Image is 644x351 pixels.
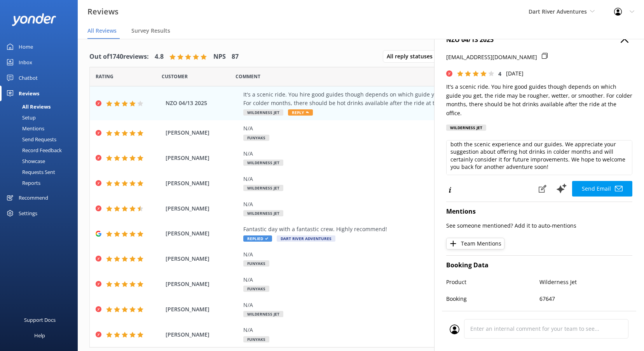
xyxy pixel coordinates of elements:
[243,175,579,183] div: N/A
[446,207,632,217] h4: Mentions
[166,280,239,288] span: [PERSON_NAME]
[166,254,239,263] span: [PERSON_NAME]
[446,238,504,249] button: Team Mentions
[19,190,48,205] div: Recommend
[166,128,239,137] span: [PERSON_NAME]
[243,90,579,108] div: It's a scenic ride. You hire good guides though depends on which guide you get, the ride may be r...
[243,109,283,116] span: Wilderness Jet
[5,101,51,112] div: All Reviews
[572,181,632,197] button: Send Email
[166,305,239,314] span: [PERSON_NAME]
[5,134,56,145] div: Send Requests
[243,185,283,191] span: Wilderness Jet
[87,27,117,35] span: All Reviews
[155,52,164,62] h4: 4.8
[446,35,632,45] h4: NZO 04/13 2025
[5,156,45,167] div: Showcase
[387,52,437,61] span: All reply statuses
[243,210,283,216] span: Wilderness Jet
[243,200,579,209] div: N/A
[12,13,56,26] img: yonder-white-logo.png
[5,156,78,167] a: Showcase
[166,229,239,238] span: [PERSON_NAME]
[446,125,486,131] div: Wilderness Jet
[166,154,239,162] span: [PERSON_NAME]
[243,311,283,317] span: Wilderness Jet
[621,35,628,44] button: Close
[162,73,188,80] span: Date
[5,167,78,177] a: Requests Sent
[131,27,170,35] span: Survey Results
[19,86,39,101] div: Reviews
[288,109,313,116] span: Reply
[446,140,632,175] textarea: Thank you, NZO, for your thoughtful feedback and for highlighting both the scenic experience and ...
[498,70,501,77] span: 4
[243,149,579,158] div: N/A
[232,52,239,62] h4: 87
[24,312,56,328] div: Support Docs
[243,286,269,292] span: Funyaks
[5,123,78,134] a: Mentions
[446,82,632,118] p: It's a scenic ride. You hire good guides though depends on which guide you get, the ride may be r...
[446,295,539,303] p: Booking
[213,52,226,62] h4: NPS
[506,69,524,78] p: [DATE]
[243,301,579,309] div: N/A
[243,160,283,166] span: Wilderness Jet
[446,278,539,286] p: Product
[87,5,119,18] h3: Reviews
[96,73,113,80] span: Date
[5,177,40,188] div: Reports
[243,225,579,233] div: Fantastic day with a fantastic crew. Highly recommend!
[5,167,55,177] div: Requests Sent
[236,73,260,80] span: Question
[243,135,269,141] span: Funyaks
[539,278,633,286] p: Wilderness Jet
[19,39,33,54] div: Home
[529,8,587,15] span: Dart River Adventures
[166,179,239,188] span: [PERSON_NAME]
[89,52,149,62] h4: Out of 1740 reviews:
[446,260,632,270] h4: Booking Data
[5,145,78,156] a: Record Feedback
[243,124,579,133] div: N/A
[243,260,269,267] span: Funyaks
[539,295,633,303] p: 67647
[243,235,272,242] span: Replied
[19,70,38,86] div: Chatbot
[19,205,37,221] div: Settings
[166,204,239,213] span: [PERSON_NAME]
[5,145,62,156] div: Record Feedback
[166,330,239,339] span: [PERSON_NAME]
[5,112,78,123] a: Setup
[34,328,45,343] div: Help
[5,101,78,112] a: All Reviews
[243,250,579,259] div: N/A
[446,221,632,230] p: See someone mentioned? Add it to auto-mentions
[5,112,36,123] div: Setup
[446,53,537,61] p: [EMAIL_ADDRESS][DOMAIN_NAME]
[166,99,239,107] span: NZO 04/13 2025
[243,276,579,284] div: N/A
[243,326,579,334] div: N/A
[277,235,335,242] span: Dart River Adventures
[243,336,269,342] span: Funyaks
[5,134,78,145] a: Send Requests
[5,177,78,188] a: Reports
[5,123,44,134] div: Mentions
[450,325,459,334] img: user_profile.svg
[19,54,32,70] div: Inbox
